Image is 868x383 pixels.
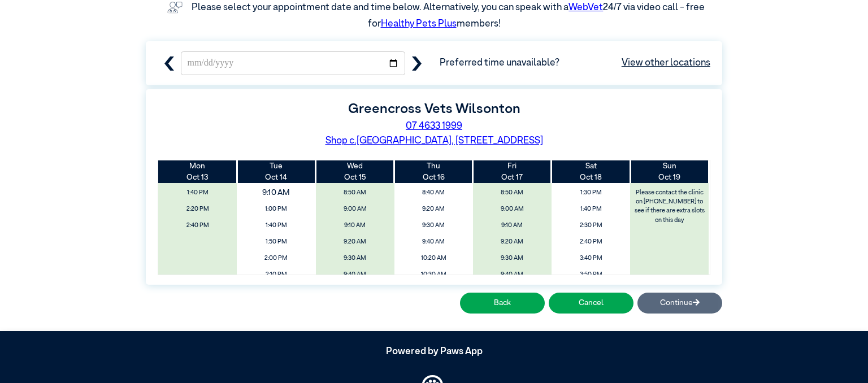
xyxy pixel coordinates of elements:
span: 8:50 AM [476,186,548,200]
button: Cancel [549,293,633,314]
span: 1:30 PM [555,186,627,200]
span: 1:40 PM [555,202,627,216]
th: Oct 18 [552,160,630,184]
label: Please select your appointment date and time below. Alternatively, you can speak with a 24/7 via ... [192,3,706,29]
a: Shop c.[GEOGRAPHIC_DATA], [STREET_ADDRESS] [325,136,543,146]
span: 9:10 AM [229,184,323,202]
th: Oct 13 [158,160,237,184]
span: 9:20 AM [319,235,390,249]
span: 2:20 PM [162,202,233,216]
th: Oct 15 [316,160,394,184]
span: 9:20 AM [398,202,470,216]
span: 9:40 AM [476,268,548,282]
span: 2:40 PM [555,235,627,249]
span: 9:20 AM [476,235,548,249]
a: WebVet [568,3,603,12]
span: 9:40 AM [319,268,390,282]
a: View other locations [622,56,710,71]
span: 3:40 PM [555,251,627,266]
span: 8:40 AM [398,186,470,200]
th: Oct 16 [394,160,473,184]
span: 9:40 AM [398,235,470,249]
th: Oct 17 [473,160,552,184]
span: 8:50 AM [319,186,390,200]
span: 1:40 PM [240,219,312,233]
span: 1:40 PM [162,186,233,200]
label: Greencross Vets Wilsonton [348,102,520,116]
span: Preferred time unavailable? [440,56,710,71]
span: 9:00 AM [319,202,390,216]
span: 9:30 AM [398,219,470,233]
span: 2:30 PM [555,219,627,233]
button: Back [460,293,545,314]
h5: Powered by Paws App [146,346,722,358]
span: 2:10 PM [240,268,312,282]
span: 9:30 AM [319,251,390,266]
span: 1:50 PM [240,235,312,249]
span: 2:00 PM [240,251,312,266]
span: 9:10 AM [476,219,548,233]
span: 9:10 AM [319,219,390,233]
th: Oct 14 [237,160,315,184]
a: 07 4633 1999 [406,121,462,131]
span: 10:30 AM [398,268,470,282]
label: Please contact the clinic on [PHONE_NUMBER] to see if there are extra slots on this day [631,186,708,228]
span: 1:00 PM [240,202,312,216]
th: Oct 19 [630,160,709,184]
span: 10:20 AM [398,251,470,266]
span: 2:40 PM [162,219,233,233]
span: 3:50 PM [555,268,627,282]
a: Healthy Pets Plus [381,19,457,29]
span: 9:00 AM [476,202,548,216]
span: 9:30 AM [476,251,548,266]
